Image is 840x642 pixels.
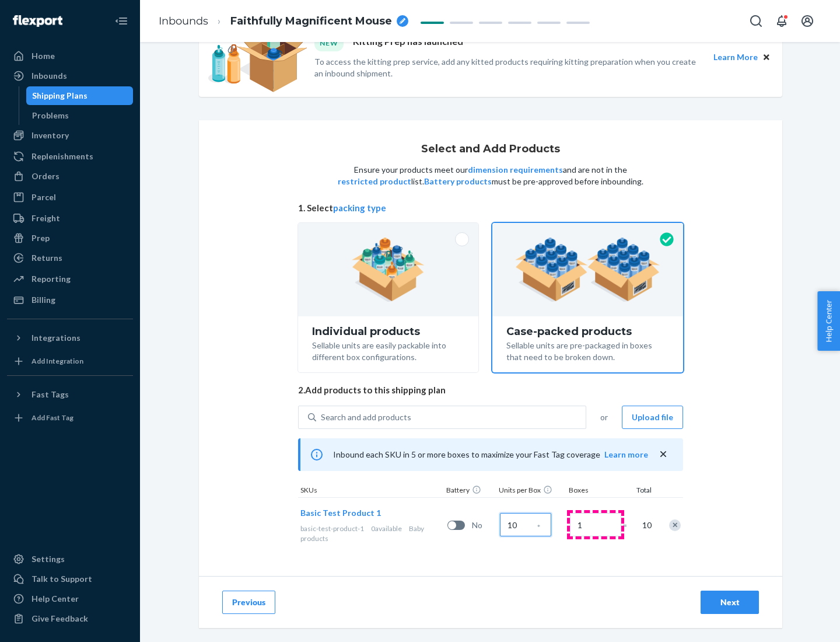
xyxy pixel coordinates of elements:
[26,106,134,125] a: Problems
[421,144,560,155] h1: Select and Add Products
[570,513,621,536] input: Number of boxes
[32,151,93,162] div: Replenishments
[314,35,344,51] div: NEW
[7,570,133,588] a: Talk to Support
[312,337,464,363] div: Sellable units are easily packable into different box configurations.
[713,51,758,64] button: Learn More
[300,507,381,519] button: Basic Test Product 1
[604,449,648,460] button: Learn more
[13,15,62,27] img: Flexport logo
[300,508,381,518] span: Basic Test Product 1
[298,438,683,471] div: Inbound each SKU in 5 or more boxes to maximize your Fast Tag coverage
[7,167,133,186] a: Orders
[424,176,492,187] button: Battery products
[32,110,69,121] div: Problems
[770,9,793,33] button: Open notifications
[760,51,773,64] button: Close
[496,485,566,497] div: Units per Box
[26,86,134,105] a: Shipping Plans
[701,591,759,614] button: Next
[7,550,133,568] a: Settings
[312,326,464,337] div: Individual products
[566,485,625,497] div: Boxes
[817,291,840,351] button: Help Center
[32,70,67,82] div: Inbounds
[506,326,669,337] div: Case-packed products
[500,513,551,536] input: Case Quantity
[7,291,133,309] a: Billing
[669,519,681,531] div: Remove Item
[32,170,60,182] div: Orders
[796,9,819,33] button: Open account menu
[622,519,634,531] span: =
[7,385,133,404] button: Fast Tags
[7,47,133,65] a: Home
[657,448,669,460] button: close
[159,15,208,27] a: Inbounds
[149,4,418,39] ol: breadcrumbs
[371,524,402,533] span: 0 available
[32,212,60,224] div: Freight
[7,147,133,166] a: Replenishments
[32,413,73,423] div: Add Fast Tag
[32,273,71,285] div: Reporting
[444,485,496,497] div: Battery
[468,164,563,176] button: dimension requirements
[32,90,87,102] div: Shipping Plans
[32,191,56,203] div: Parcel
[300,524,443,543] div: Baby products
[32,252,62,264] div: Returns
[7,609,133,628] button: Give Feedback
[321,411,411,423] div: Search and add products
[337,164,645,187] p: Ensure your products meet our and are not in the list. must be pre-approved before inbounding.
[333,202,386,214] button: packing type
[353,35,463,51] p: Kitting Prep has launched
[7,270,133,288] a: Reporting
[7,188,133,207] a: Parcel
[506,337,669,363] div: Sellable units are pre-packaged in boxes that need to be broken down.
[110,9,133,33] button: Close Navigation
[622,406,683,429] button: Upload file
[32,332,80,344] div: Integrations
[298,485,444,497] div: SKUs
[32,232,50,244] div: Prep
[7,589,133,608] a: Help Center
[352,238,425,302] img: individual-pack.facf35554cb0f1810c75b2bd6df2d64e.png
[600,411,608,423] span: or
[472,519,495,531] span: No
[7,409,133,427] a: Add Fast Tag
[7,209,133,228] a: Freight
[7,329,133,347] button: Integrations
[7,67,133,85] a: Inbounds
[32,573,92,585] div: Talk to Support
[338,176,411,187] button: restricted product
[32,294,55,306] div: Billing
[515,238,660,302] img: case-pack.59cecea509d18c883b923b81aeac6d0b.png
[7,126,133,145] a: Inventory
[32,356,83,366] div: Add Integration
[7,229,133,247] a: Prep
[625,485,654,497] div: Total
[32,553,65,565] div: Settings
[7,249,133,267] a: Returns
[710,596,749,608] div: Next
[32,130,69,141] div: Inventory
[298,202,683,214] span: 1. Select
[744,9,768,33] button: Open Search Box
[230,14,392,29] span: Faithfully Magnificent Mouse
[32,50,55,62] div: Home
[640,519,652,531] span: 10
[300,524,364,533] span: basic-test-product-1
[314,56,703,79] p: To access the kitting prep service, add any kitted products requiring kitting preparation when yo...
[32,613,88,624] div: Give Feedback
[32,593,79,605] div: Help Center
[298,384,683,396] span: 2. Add products to this shipping plan
[222,591,275,614] button: Previous
[32,389,69,400] div: Fast Tags
[7,352,133,371] a: Add Integration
